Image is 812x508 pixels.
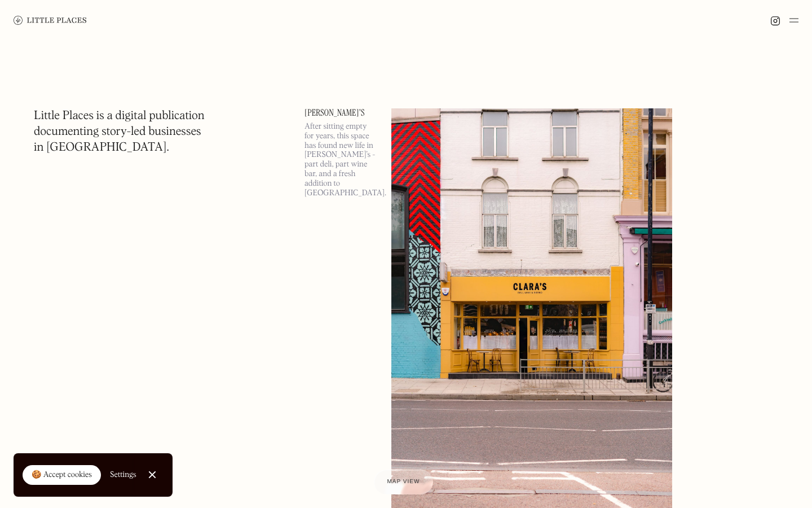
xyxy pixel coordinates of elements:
[34,108,205,156] h1: Little Places is a digital publication documenting story-led businesses in [GEOGRAPHIC_DATA].
[32,470,92,481] div: 🍪 Accept cookies
[374,470,434,494] a: Map view
[110,462,136,488] a: Settings
[387,479,420,485] span: Map view
[110,471,136,479] div: Settings
[304,108,378,117] a: [PERSON_NAME]'s
[141,463,164,486] a: Close Cookie Popup
[23,465,101,485] a: 🍪 Accept cookies
[304,122,378,198] p: After sitting empty for years, this space has found new life in [PERSON_NAME]’s - part deli, part...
